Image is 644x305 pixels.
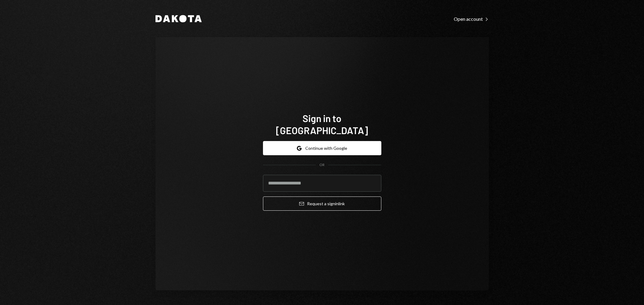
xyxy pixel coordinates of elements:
[454,15,489,22] a: Open account
[263,141,381,155] button: Continue with Google
[454,16,489,22] div: Open account
[319,162,325,168] div: OR
[263,197,381,211] button: Request a signinlink
[263,112,381,136] h1: Sign in to [GEOGRAPHIC_DATA]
